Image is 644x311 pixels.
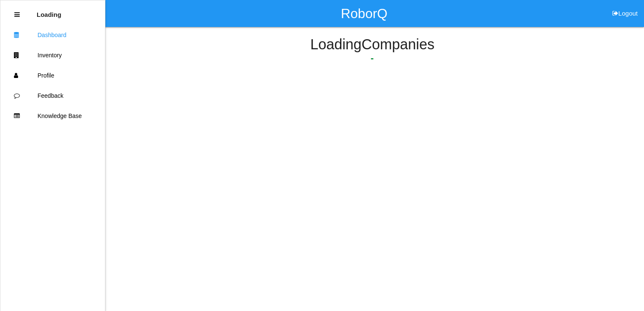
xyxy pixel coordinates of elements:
[126,37,618,53] h4: Loading Companies
[0,25,105,45] a: Dashboard
[0,65,105,86] a: Profile
[0,86,105,106] a: Feedback
[0,45,105,65] a: Inventory
[0,106,105,126] a: Knowledge Base
[14,5,20,25] div: Close
[37,5,61,18] p: Loading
